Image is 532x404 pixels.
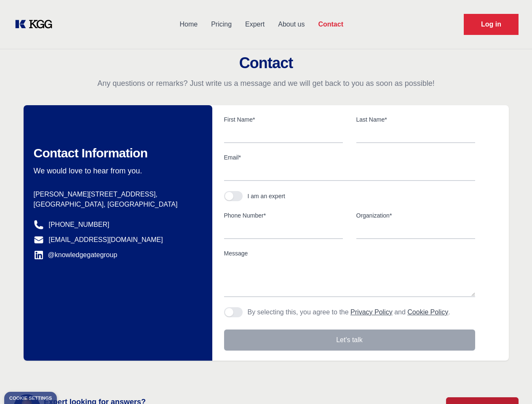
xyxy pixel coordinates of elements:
label: Organization* [356,211,475,220]
a: Pricing [204,13,238,35]
p: [GEOGRAPHIC_DATA], [GEOGRAPHIC_DATA] [34,199,199,210]
iframe: Chat Widget [490,364,532,404]
label: Last Name* [356,115,475,124]
a: @knowledgegategroup [34,250,118,260]
div: I am an expert [248,192,286,200]
h2: Contact Information [34,146,199,161]
a: Cookie Policy [407,308,448,316]
p: We would love to hear from you. [34,166,199,176]
a: Contact [311,13,350,35]
label: Phone Number* [224,211,343,220]
a: [PHONE_NUMBER] [49,220,110,230]
a: KOL Knowledge Platform: Talk to Key External Experts (KEE) [13,18,59,31]
h2: Contact [10,55,522,72]
label: First Name* [224,115,343,124]
p: By selecting this, you agree to the and . [248,307,450,317]
p: Any questions or remarks? Just write us a message and we will get back to you as soon as possible! [10,78,522,88]
a: [EMAIL_ADDRESS][DOMAIN_NAME] [49,235,163,245]
a: Home [173,13,204,35]
a: About us [271,13,311,35]
label: Message [224,249,475,258]
div: Cookie settings [9,396,52,401]
button: Let's talk [224,330,475,351]
a: Request Demo [464,14,519,35]
p: [PERSON_NAME][STREET_ADDRESS], [34,189,199,199]
a: Privacy Policy [350,308,393,316]
a: Expert [238,13,271,35]
label: Email* [224,153,475,162]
